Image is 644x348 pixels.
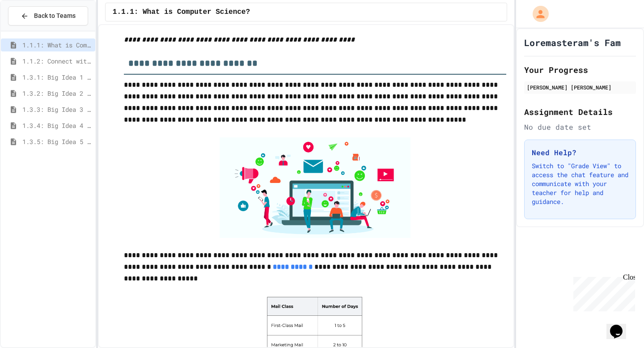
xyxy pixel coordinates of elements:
div: My Account [523,4,551,24]
span: 1.1.1: What is Computer Science? [113,7,250,17]
div: No due date set [524,122,636,132]
h3: Need Help? [532,147,628,158]
span: 1.3.2: Big Idea 2 - Data [22,89,92,98]
button: Back to Teams [8,6,88,25]
span: 1.3.1: Big Idea 1 - Creative Development [22,72,92,82]
div: [PERSON_NAME] [PERSON_NAME] [527,83,633,91]
div: Chat with us now!Close [4,4,62,57]
span: Back to Teams [34,11,76,21]
h2: Assignment Details [524,106,636,118]
iframe: chat widget [606,312,635,339]
h2: Your Progress [524,64,636,76]
span: 1.3.3: Big Idea 3 - Algorithms and Programming [22,105,92,114]
span: 1.3.5: Big Idea 5 - Impact of Computing [22,137,92,146]
span: 1.1.1: What is Computer Science? [22,40,92,50]
span: 1.1.2: Connect with Your World [22,56,92,66]
iframe: chat widget [570,273,635,311]
span: 1.3.4: Big Idea 4 - Computing Systems and Networks [22,121,92,130]
p: Switch to "Grade View" to access the chat feature and communicate with your teacher for help and ... [532,161,628,206]
h1: Loremasteram's Fam [524,36,621,49]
